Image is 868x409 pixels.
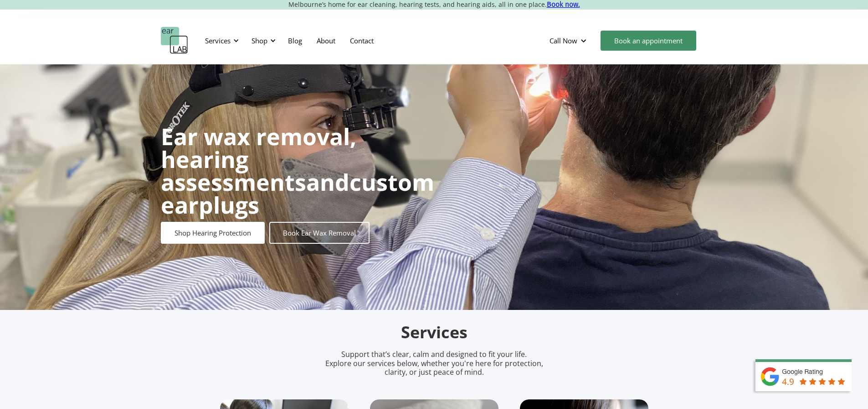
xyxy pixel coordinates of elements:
a: home [161,27,188,54]
div: Services [205,36,231,45]
div: Call Now [542,27,596,54]
a: Contact [343,27,381,54]
h2: Services [220,322,648,343]
strong: Ear wax removal, hearing assessments [161,121,356,198]
div: Services [200,27,241,54]
strong: custom earplugs [161,167,434,220]
a: Shop Hearing Protection [161,222,265,244]
a: Book an appointment [601,31,696,51]
a: About [309,27,343,54]
a: Book Ear Wax Removal [269,222,370,244]
a: Blog [281,27,309,54]
p: Support that’s clear, calm and designed to fit your life. Explore our services below, whether you... [313,350,555,377]
div: Shop [252,36,267,45]
h1: and [161,125,434,216]
div: Call Now [550,36,577,45]
div: Shop [246,27,278,54]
